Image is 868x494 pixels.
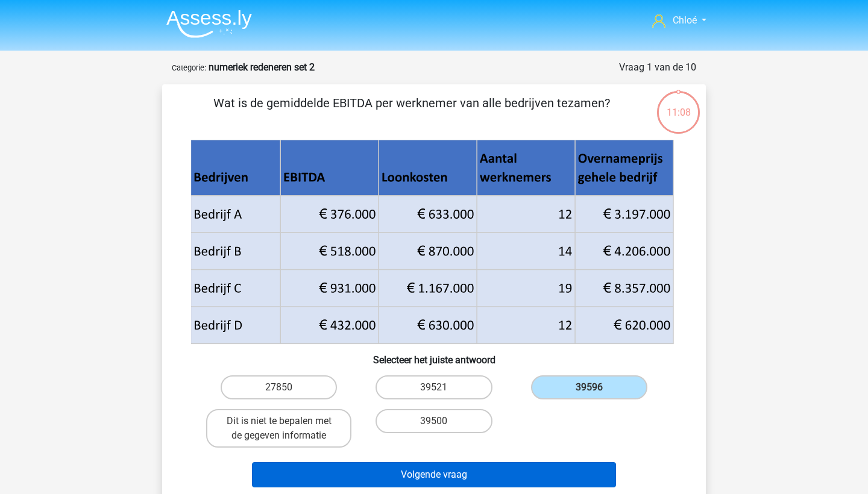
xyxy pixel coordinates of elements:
[181,94,641,130] p: Wat is de gemiddelde EBITDA per werknemer van alle bedrijven tezamen?
[206,409,351,448] label: Dit is niet te bepalen met de gegeven informatie
[619,60,696,75] div: Vraag 1 van de 10
[531,375,647,399] label: 39596
[376,375,492,399] label: 39521
[221,375,337,399] label: 27850
[181,345,687,366] h6: Selecteer het juiste antwoord
[209,61,315,73] strong: numeriek redeneren set 2
[252,462,617,487] button: Volgende vraag
[172,63,206,72] small: Categorie:
[647,13,711,28] a: Chloé
[656,90,701,120] div: 11:08
[166,10,252,38] img: Assessly
[673,14,697,26] span: Chloé
[376,409,492,433] label: 39500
